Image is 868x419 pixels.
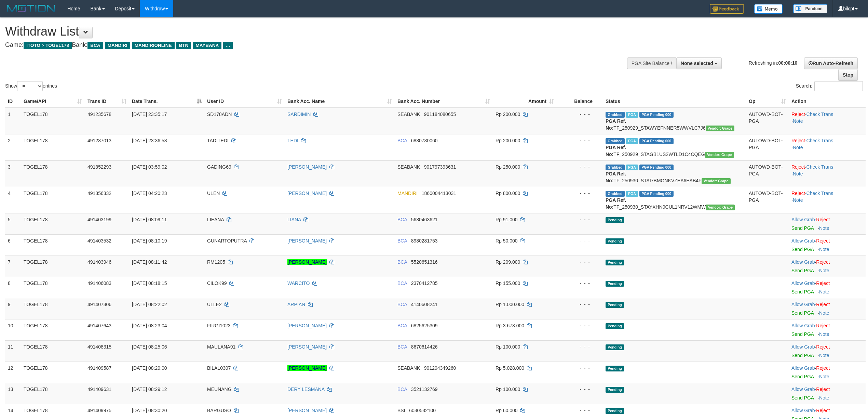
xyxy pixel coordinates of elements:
[793,145,803,150] a: Note
[789,187,866,213] td: · ·
[132,280,167,286] span: [DATE] 08:18:15
[557,95,603,108] th: Balance
[132,302,167,307] span: [DATE] 08:22:02
[606,217,624,223] span: Pending
[819,331,829,337] a: Note
[287,387,324,392] a: DERY LESMANA
[710,4,744,14] img: Feedback.jpg
[627,57,676,69] div: PGA Site Balance /
[606,366,624,371] span: Pending
[789,277,866,298] td: ·
[207,112,232,117] span: SD178ADN
[559,322,600,329] div: - - -
[397,138,407,143] span: BCA
[207,191,220,196] span: ULEN
[5,340,21,362] td: 11
[397,191,418,196] span: MANDIRI
[819,289,829,294] a: Note
[21,340,85,362] td: TOGEL178
[791,353,814,358] a: Send PGA
[204,95,285,108] th: User ID: activate to sort column ascending
[681,61,713,66] span: None selected
[424,164,456,170] span: Copy 901797393631 to clipboard
[791,225,814,231] a: Send PGA
[789,383,866,404] td: ·
[287,259,327,265] a: [PERSON_NAME]
[87,138,111,143] span: 491237013
[207,387,232,392] span: MEUNANG
[21,134,85,160] td: TOGEL178
[789,95,866,108] th: Action
[606,323,624,329] span: Pending
[791,217,816,222] span: ·
[496,408,518,413] span: Rp 60.000
[819,225,829,231] a: Note
[287,365,327,371] a: [PERSON_NAME]
[207,344,235,350] span: MAULANA91
[791,387,815,392] a: Allow Grab
[791,310,814,316] a: Send PGA
[287,408,327,413] a: [PERSON_NAME]
[422,191,456,196] span: Copy 1860004413031 to clipboard
[496,138,520,143] span: Rp 200.000
[5,362,21,383] td: 12
[5,42,572,49] h4: Game: Bank:
[606,408,624,414] span: Pending
[559,407,600,414] div: - - -
[791,164,805,170] a: Reject
[207,408,231,413] span: BARGUSO
[5,298,21,319] td: 9
[395,95,493,108] th: Bank Acc. Number: activate to sort column ascending
[21,108,85,134] td: TOGEL178
[754,4,783,14] img: Button%20Memo.svg
[207,365,231,371] span: BILAL0307
[819,247,829,252] a: Note
[559,386,600,393] div: - - -
[397,365,420,371] span: SEABANK
[816,217,830,222] a: Reject
[705,152,734,158] span: Vendor URL: https://settle31.1velocity.biz
[132,259,167,265] span: [DATE] 08:11:42
[806,191,833,196] a: Check Trans
[5,95,21,108] th: ID
[21,256,85,277] td: TOGEL178
[819,374,829,379] a: Note
[207,280,227,286] span: CILOK99
[639,191,674,197] span: PGA Pending
[559,163,600,170] div: - - -
[791,344,816,350] span: ·
[496,344,520,350] span: Rp 100.000
[176,42,191,49] span: BTN
[87,344,111,350] span: 491408315
[626,191,638,197] span: Marked by bilcs1
[639,112,674,118] span: PGA Pending
[5,234,21,256] td: 6
[559,259,600,265] div: - - -
[626,112,638,118] span: Marked by bilcs1
[5,256,21,277] td: 7
[411,344,438,350] span: Copy 8670614426 to clipboard
[5,383,21,404] td: 13
[397,387,407,392] span: BCA
[791,191,805,196] a: Reject
[193,42,221,49] span: MAYBANK
[791,289,814,294] a: Send PGA
[791,238,815,244] a: Allow Grab
[21,160,85,187] td: TOGEL178
[397,238,407,244] span: BCA
[397,302,407,307] span: BCA
[411,280,438,286] span: Copy 2370412785 to clipboard
[791,217,815,222] a: Allow Grab
[496,164,520,170] span: Rp 250.000
[87,302,111,307] span: 491407306
[791,302,815,307] a: Allow Grab
[791,344,815,350] a: Allow Grab
[397,344,407,350] span: BCA
[287,344,327,350] a: [PERSON_NAME]
[5,319,21,340] td: 10
[676,57,722,69] button: None selected
[287,164,327,170] a: [PERSON_NAME]
[287,217,301,222] a: LIANA
[791,259,815,265] a: Allow Grab
[819,395,829,401] a: Note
